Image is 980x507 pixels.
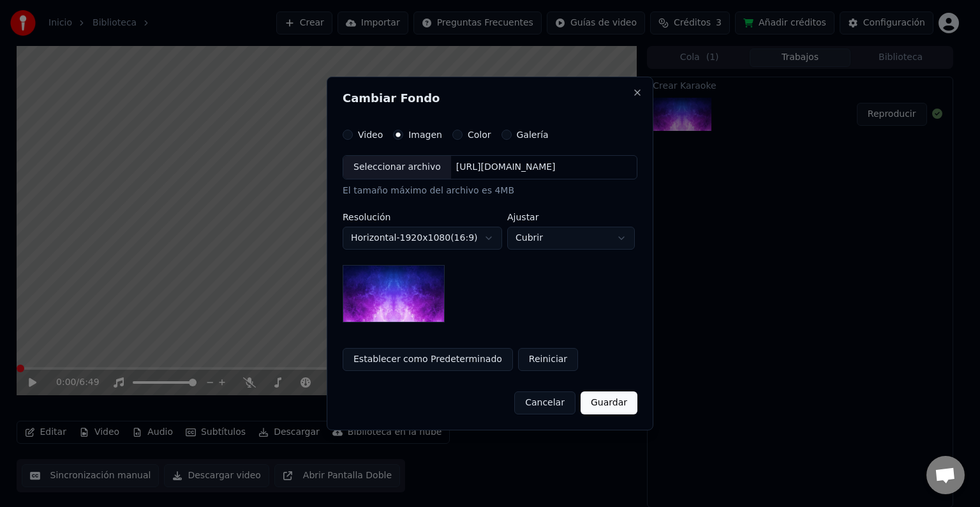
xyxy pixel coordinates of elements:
button: Establecer como Predeterminado [343,348,513,371]
label: Resolución [343,213,502,222]
div: El tamaño máximo del archivo es 4MB [343,185,637,197]
button: Cancelar [514,391,575,414]
button: Reiniciar [518,348,578,371]
label: Ajustar [507,213,635,222]
label: Video [358,130,383,139]
label: Galería [517,130,549,139]
label: Color [468,130,491,139]
button: Guardar [581,391,637,414]
div: [URL][DOMAIN_NAME] [451,161,561,174]
label: Imagen [408,130,442,139]
h2: Cambiar Fondo [343,93,637,104]
div: Seleccionar archivo [343,156,451,179]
